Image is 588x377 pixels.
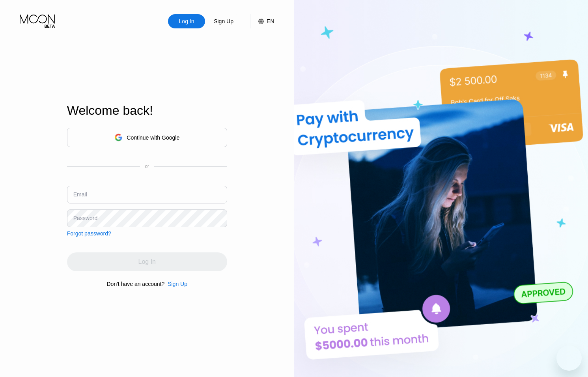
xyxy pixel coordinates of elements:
[67,103,227,118] div: Welcome back!
[67,128,227,147] div: Continue with Google
[67,230,111,237] div: Forgot password?
[168,281,187,287] div: Sign Up
[205,14,242,28] div: Sign Up
[213,17,234,25] div: Sign Up
[73,215,97,221] div: Password
[556,345,582,371] iframe: Button to launch messaging window
[267,18,274,24] div: EN
[127,134,179,141] div: Continue with Google
[168,14,205,28] div: Log In
[145,164,149,169] div: or
[178,17,195,25] div: Log In
[107,281,165,287] div: Don't have an account?
[164,281,187,287] div: Sign Up
[250,14,274,28] div: EN
[73,191,87,198] div: Email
